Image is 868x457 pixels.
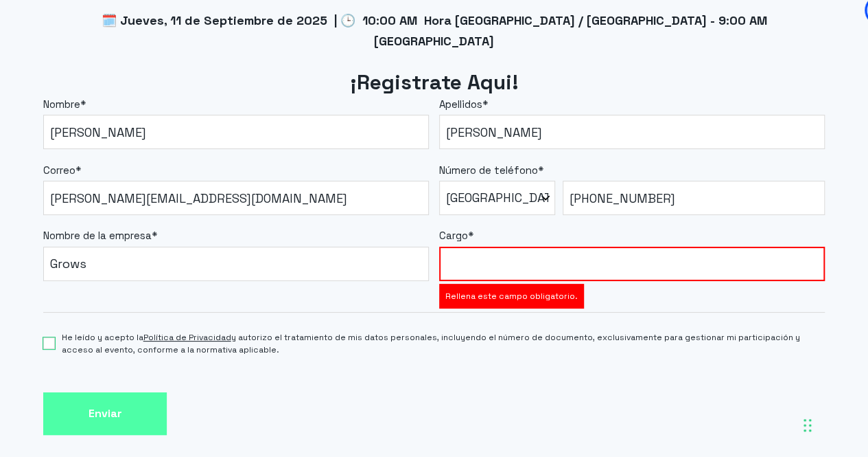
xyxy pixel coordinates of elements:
iframe: Chat Widget [799,391,868,457]
span: He leído y acepto la y autorizo el tratamiento de mis datos personales, incluyendo el número de d... [62,331,825,356]
h2: ¡Registrate Aqui! [43,69,825,97]
div: Widget de chat [799,391,868,457]
span: Nombre [43,98,80,111]
span: Cargo [439,229,468,242]
span: Nombre de la empresa [43,229,152,242]
a: Política de Privacidad [143,332,231,343]
span: Correo [43,164,75,177]
label: Rellena este campo obligatorio. [445,290,578,302]
input: He leído y acepto laPolítica de Privacidady autorizo el tratamiento de mis datos personales, incl... [43,337,54,349]
span: Número de teléfono [439,164,538,177]
input: Enviar [43,392,167,436]
span: 🗓️ Jueves, 11 de Septiembre de 2025 | 🕒 10:00 AM Hora [GEOGRAPHIC_DATA] / [GEOGRAPHIC_DATA] - 9:0... [102,12,767,49]
span: Apellidos [439,98,482,111]
div: Arrastrar [804,405,812,446]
